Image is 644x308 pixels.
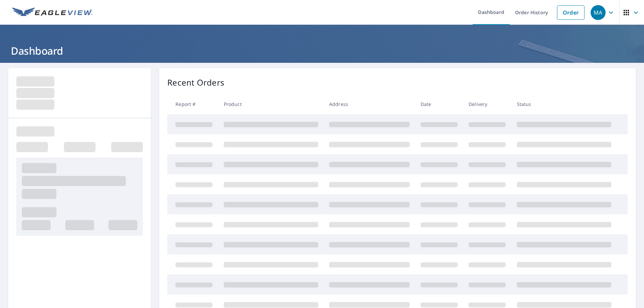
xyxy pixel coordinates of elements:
div: MA [591,5,606,20]
h1: Dashboard [8,44,636,58]
th: Status [511,94,617,114]
th: Delivery [463,94,511,114]
th: Date [415,94,463,114]
p: Recent Orders [167,76,224,89]
th: Product [218,94,324,114]
a: Order [557,5,584,20]
img: EV Logo [12,7,92,18]
th: Report # [167,94,218,114]
th: Address [324,94,415,114]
